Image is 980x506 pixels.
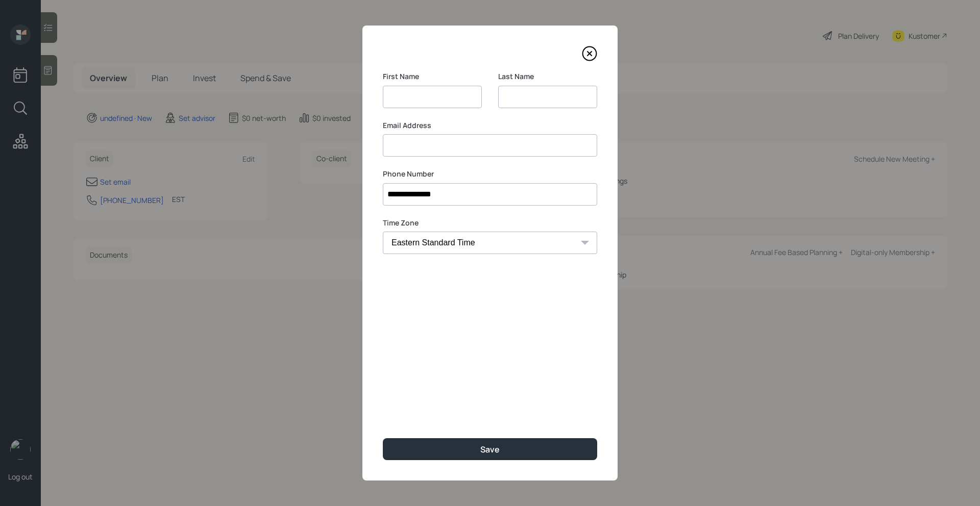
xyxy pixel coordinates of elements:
[498,71,597,82] label: Last Name
[383,120,597,131] label: Email Address
[383,169,597,179] label: Phone Number
[383,218,597,228] label: Time Zone
[383,438,597,460] button: Save
[480,444,500,455] div: Save
[383,71,482,82] label: First Name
